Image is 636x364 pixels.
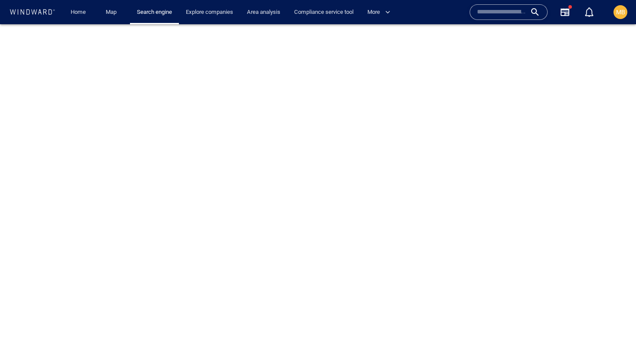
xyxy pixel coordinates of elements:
button: More [364,5,398,20]
span: More [367,7,390,17]
a: Search engine [133,5,175,20]
button: Home [64,5,92,20]
button: MB [612,3,629,21]
iframe: Chat [599,325,630,358]
a: Home [67,5,89,20]
a: Map [102,5,123,20]
a: Area analysis [243,5,284,20]
span: MB [616,9,625,16]
a: Explore companies [182,5,237,20]
button: Map [99,5,127,20]
div: Notification center [584,7,594,17]
a: Compliance service tool [291,5,357,20]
